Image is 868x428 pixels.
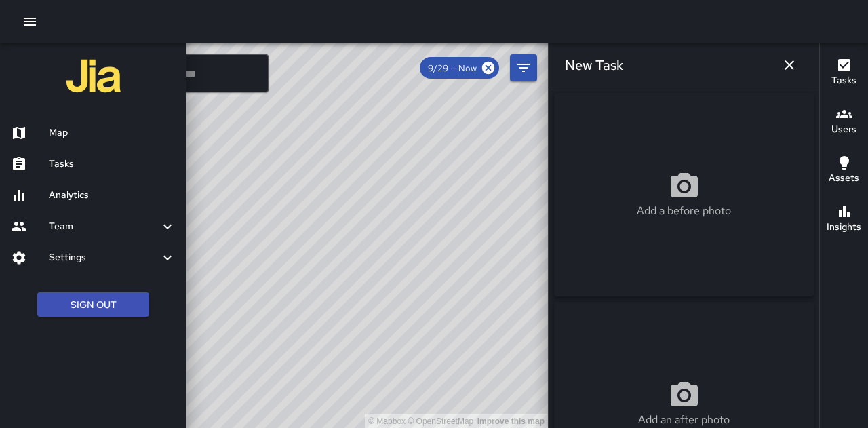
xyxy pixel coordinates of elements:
[49,188,176,203] h6: Analytics
[831,73,856,88] h6: Tasks
[49,157,176,172] h6: Tasks
[49,219,159,234] h6: Team
[49,125,176,140] h6: Map
[827,220,861,235] h6: Insights
[565,54,623,76] h6: New Task
[66,49,121,103] img: jia-logo
[831,122,856,137] h6: Users
[829,171,859,186] h6: Assets
[49,250,159,265] h6: Settings
[37,292,149,317] button: Sign Out
[638,412,730,428] p: Add an after photo
[637,203,731,219] p: Add a before photo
